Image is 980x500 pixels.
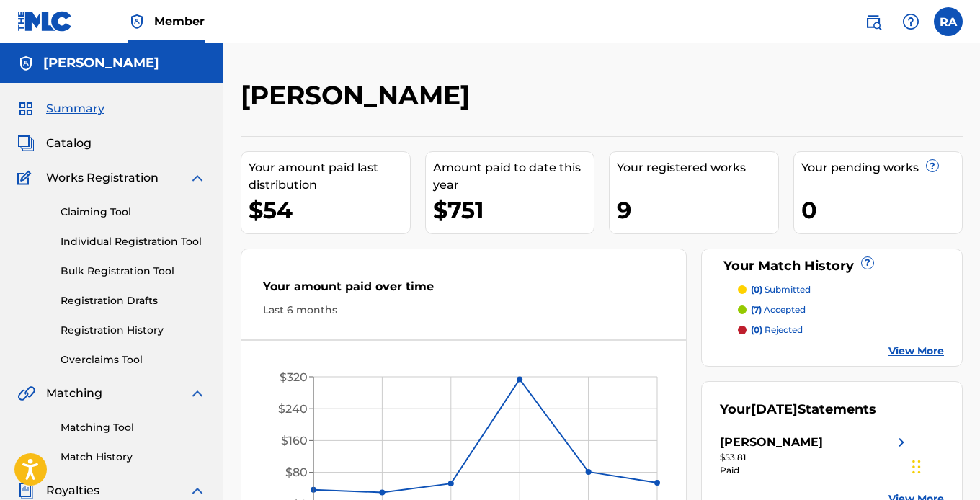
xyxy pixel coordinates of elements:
[801,159,963,177] div: Your pending works
[263,303,664,318] div: Last 6 months
[61,205,206,220] a: Claiming Tool
[61,420,206,435] a: Matching Tool
[893,434,910,451] img: right chevron icon
[61,323,206,338] a: Registration History
[189,385,206,402] img: expand
[17,135,92,152] a: CatalogCatalog
[940,305,980,424] iframe: Resource Center
[912,445,921,488] div: Drag
[617,194,778,226] div: 9
[902,13,919,30] img: help
[17,11,73,32] img: MLC Logo
[888,344,944,359] a: View More
[46,482,99,499] span: Royalties
[17,385,35,402] img: Matching
[61,352,206,367] a: Overclaims Tool
[17,55,35,72] img: Accounts
[281,434,308,447] tspan: $160
[280,370,308,384] tspan: $320
[249,194,410,226] div: $54
[263,278,664,303] div: Your amount paid over time
[720,451,911,464] div: $53.81
[241,79,477,112] h2: [PERSON_NAME]
[46,385,102,402] span: Matching
[865,13,882,30] img: search
[433,194,594,226] div: $751
[61,264,206,279] a: Bulk Registration Tool
[17,169,36,187] img: Works Registration
[801,194,963,226] div: 0
[896,7,925,36] div: Help
[908,431,980,500] iframe: Chat Widget
[751,324,762,335] span: (0)
[61,293,206,308] a: Registration Drafts
[751,283,811,296] p: submitted
[751,303,806,316] p: accepted
[43,55,159,71] h5: Russell Arnold
[751,323,803,336] p: rejected
[751,284,762,295] span: (0)
[617,159,778,177] div: Your registered works
[720,434,823,451] div: [PERSON_NAME]
[189,482,206,499] img: expand
[720,464,911,477] div: Paid
[285,465,308,479] tspan: $80
[17,482,35,499] img: Royalties
[738,283,944,296] a: (0) submitted
[17,135,35,152] img: Catalog
[751,401,798,417] span: [DATE]
[934,7,963,36] div: User Menu
[720,400,876,419] div: Your Statements
[278,402,308,416] tspan: $240
[46,100,104,117] span: Summary
[154,13,205,30] span: Member
[862,257,873,269] span: ?
[433,159,594,194] div: Amount paid to date this year
[720,256,944,276] div: Your Match History
[720,434,911,477] a: [PERSON_NAME]right chevron icon$53.81Paid
[189,169,206,187] img: expand
[738,303,944,316] a: (7) accepted
[17,100,35,117] img: Summary
[927,160,938,171] span: ?
[61,450,206,465] a: Match History
[751,304,762,315] span: (7)
[128,13,146,30] img: Top Rightsholder
[46,169,159,187] span: Works Registration
[46,135,92,152] span: Catalog
[249,159,410,194] div: Your amount paid last distribution
[61,234,206,249] a: Individual Registration Tool
[738,323,944,336] a: (0) rejected
[859,7,888,36] a: Public Search
[17,100,104,117] a: SummarySummary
